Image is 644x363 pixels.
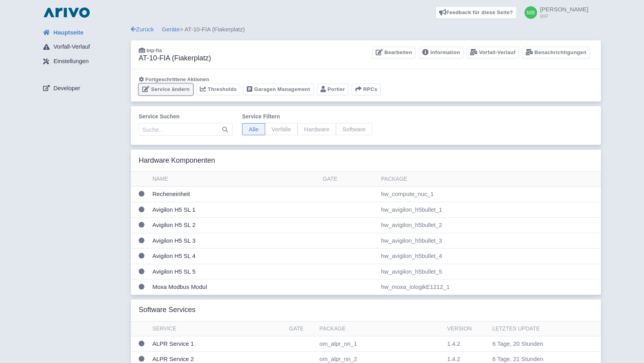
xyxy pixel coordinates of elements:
[149,321,286,336] th: Service
[37,54,131,69] a: Einstellungen
[139,83,193,96] a: Service ändern
[444,321,489,336] th: Version
[37,40,131,54] a: Vorfall-Verlauf
[149,233,320,249] td: Avigilon H5 SL 3
[378,280,601,295] td: hw_moxa_iologikE1212_1
[378,172,601,187] th: Package
[53,84,80,93] span: Developer
[139,113,233,121] label: Service suchen
[162,26,180,33] a: Geräte
[540,14,588,19] small: BIP
[53,42,90,51] span: Vorfall-Verlauf
[336,123,372,135] span: Software
[378,264,601,280] td: hw_avigilon_h5bullet_5
[131,26,154,33] a: Zurück
[139,54,211,63] h3: AT-10-FIA (Fiakerplatz)
[378,249,601,264] td: hw_avigilon_h5bullet_4
[419,47,463,59] a: Information
[352,83,381,96] button: RPCs
[149,336,286,352] td: ALPR Service 1
[265,123,298,135] span: Vorfälle
[242,113,372,121] label: Service filtern
[378,202,601,218] td: hw_avigilon_h5bullet_1
[145,76,209,82] span: Fortgeschrittene Aktionen
[489,336,585,352] td: 6 Tage, 20 Stunden
[139,156,215,165] h3: Hardware Komponenten
[149,280,320,295] td: Moxa Modbus Modul
[317,336,444,352] td: om_alpr_nn_1
[131,25,601,34] div: > AT-10-FIA (Fiakerplatz)
[522,47,590,59] a: Benachrichtigungen
[37,81,131,96] a: Developer
[297,123,336,135] span: Hardware
[378,187,601,202] td: hw_compute_nuc_1
[147,47,162,53] span: bip-fia
[149,264,320,280] td: Avigilon H5 SL 5
[242,123,265,135] span: Alle
[149,187,320,202] td: Recheneinheit
[42,6,92,19] img: logo
[53,28,83,37] span: Hauptseite
[196,83,240,96] a: Thresholds
[467,47,519,59] a: Vorfall-Verlauf
[436,6,517,19] a: Feedback für diese Seite?
[320,172,378,187] th: Gate
[53,57,89,66] span: Einstellungen
[520,6,588,19] a: [PERSON_NAME] BIP
[286,321,317,336] th: Gate
[378,233,601,249] td: hw_avigilon_h5bullet_3
[149,172,320,187] th: Name
[372,47,416,59] a: Bearbeiten
[317,321,444,336] th: Package
[447,356,460,362] span: 1.4.2
[37,25,131,40] a: Hauptseite
[489,321,585,336] th: Letztes Update
[378,218,601,233] td: hw_avigilon_h5bullet_2
[149,202,320,218] td: Avigilon H5 SL 1
[149,249,320,264] td: Avigilon H5 SL 4
[139,123,233,136] input: Suche…
[317,83,349,96] a: Portier
[447,340,460,347] span: 1.4.2
[540,6,588,13] span: [PERSON_NAME]
[139,306,195,314] h3: Software Services
[149,218,320,233] td: Avigilon H5 SL 2
[243,83,313,96] a: Garagen Management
